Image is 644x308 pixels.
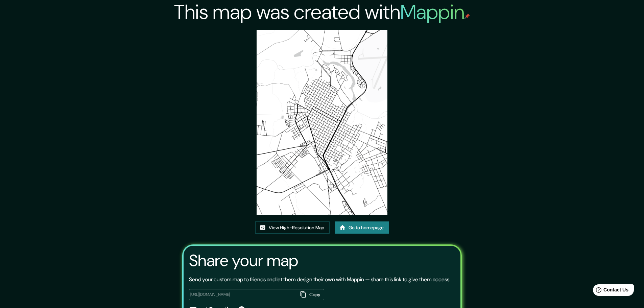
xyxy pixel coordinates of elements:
[189,276,450,284] p: Send your custom map to friends and let them design their own with Mappin — share this link to gi...
[255,221,330,234] a: View High-Resolution Map
[464,14,470,19] img: mappin-pin
[298,289,324,300] button: Copy
[189,251,298,270] h3: Share your map
[257,30,387,215] img: created-map
[335,221,389,234] a: Go to homepage
[584,282,637,301] iframe: Help widget launcher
